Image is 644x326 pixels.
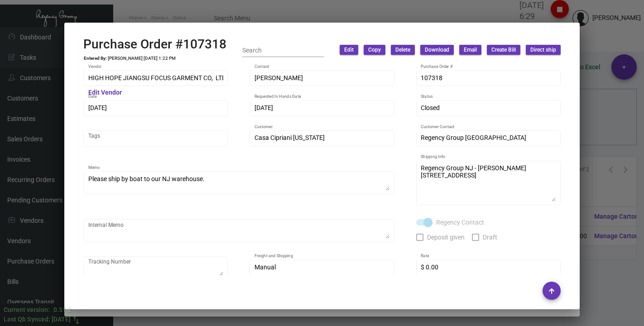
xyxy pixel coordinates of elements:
[391,45,415,55] button: Delete
[83,37,226,52] h2: Purchase Order #107318
[436,217,484,228] span: Regency Contact
[425,46,449,54] span: Download
[487,45,520,55] button: Create Bill
[464,46,477,54] span: Email
[344,46,354,54] span: Edit
[4,305,50,315] div: Current version:
[340,45,358,55] button: Edit
[368,46,381,54] span: Copy
[83,56,107,61] td: Entered By:
[395,46,410,54] span: Delete
[491,46,516,54] span: Create Bill
[364,45,385,55] button: Copy
[4,315,71,324] div: Last Qb Synced: [DATE]
[459,45,481,55] button: Email
[53,305,72,315] div: 0.51.2
[255,264,276,271] span: Manual
[88,89,122,96] mat-hint: Edit Vendor
[427,232,465,243] span: Deposit given
[420,45,454,55] button: Download
[421,104,440,111] span: Closed
[483,232,497,243] span: Draft
[526,45,561,55] button: Direct ship
[530,46,556,54] span: Direct ship
[107,56,176,61] td: [PERSON_NAME] [DATE] 1:22 PM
